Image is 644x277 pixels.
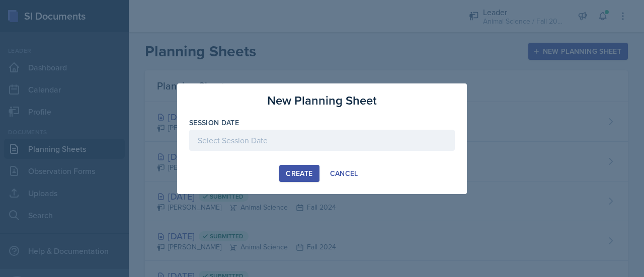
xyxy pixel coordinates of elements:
[189,118,239,128] label: Session Date
[286,169,312,177] div: Create
[267,91,377,110] h3: New Planning Sheet
[279,165,319,182] button: Create
[330,169,358,177] div: Cancel
[324,165,365,182] button: Cancel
